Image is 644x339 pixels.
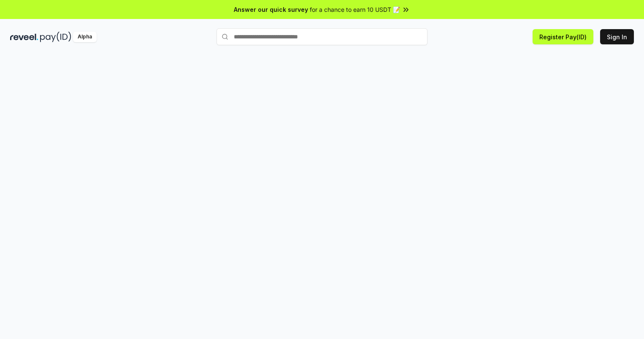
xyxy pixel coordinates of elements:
[40,32,71,42] img: pay_id
[234,5,308,14] span: Answer our quick survey
[10,32,38,42] img: reveel_dark
[533,29,593,44] button: Register Pay(ID)
[310,5,400,14] span: for a chance to earn 10 USDT 📝
[600,29,634,44] button: Sign In
[73,32,97,42] div: Alpha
